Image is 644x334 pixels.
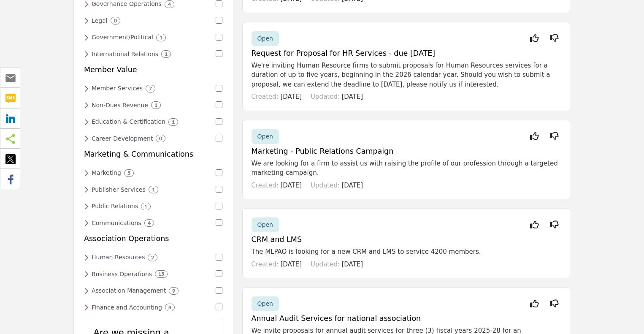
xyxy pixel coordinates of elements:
b: 2 [151,255,154,261]
h6: Services for managing international relations [92,51,158,58]
div: 0 Results For Career Development [156,135,165,142]
i: Interested [530,304,539,304]
h6: Legal services and support [92,17,108,24]
span: Created: [252,261,279,268]
span: [DATE] [280,93,302,100]
b: 4 [148,220,151,226]
i: Not Interested [550,136,559,136]
b: 1 [152,187,155,193]
span: Updated: [311,93,340,100]
div: 7 Results For Member Services [146,85,155,92]
span: Open [257,133,273,140]
input: Select Career Development [216,135,222,141]
span: [DATE] [280,182,302,189]
b: 1 [165,51,168,57]
input: Select Marketing [216,169,222,176]
h5: Marketing & Communications [84,150,193,159]
div: 2 Results For Human Resources [148,254,157,261]
div: 1 Results For Education & Certification [168,118,178,126]
h6: Services for publishers and publications [92,186,146,193]
div: 9 Results For Association Management [169,287,179,295]
span: Open [257,221,273,228]
b: 1 [144,204,147,209]
b: 1 [154,102,157,108]
h6: Public relations services and support [92,203,138,210]
i: Not Interested [550,38,559,38]
b: 0 [114,18,117,24]
h6: Marketing strategies and services [92,169,121,177]
h6: HR services and support [92,254,145,261]
i: Not Interested [550,304,559,304]
h6: Education and certification services [92,118,165,125]
span: Created: [252,93,279,100]
div: 1 Results For International Relations [161,50,171,58]
div: 5 Results For Marketing [124,169,134,177]
b: 8 [168,304,171,310]
span: [DATE] [280,261,302,268]
span: Updated: [311,261,340,268]
input: Select Finance and Accounting [216,304,222,310]
h5: Member Value [84,65,137,74]
h5: Annual Audit Services for national association [252,314,562,323]
div: 4 Results For Governance Operations [165,0,174,8]
i: Interested [530,38,539,38]
b: 5 [127,170,130,176]
h6: Services for generating non-dues revenue [92,102,148,109]
input: Select Association Management [216,287,222,294]
div: 1 Results For Non-Dues Revenue [151,101,161,109]
h5: CRM and LMS [252,235,562,244]
div: 15 Results For Business Operations [155,270,168,278]
input: Select International Relations [216,50,222,57]
div: 1 Results For Government/Political [156,34,166,41]
input: Select Education & Certification [216,118,222,125]
p: We're inviting Human Resource firms to submit proposals for Human Resources services for a durati... [252,61,562,90]
div: 8 Results For Finance and Accounting [165,304,175,311]
h5: Marketing - Public Relations Campaign [252,147,562,156]
h6: Services related to government and political affairs [92,34,153,41]
b: 4 [168,1,171,7]
input: Select Government/Political [216,34,222,41]
h6: Solutions for efficient business operations [92,271,152,278]
i: Interested [530,225,539,225]
span: Open [257,300,273,307]
p: We are looking for a firm to assist us with raising the profile of our profession through a targe... [252,159,562,178]
input: Select Legal [216,17,222,24]
div: 1 Results For Public Relations [141,203,151,210]
span: Created: [252,182,279,189]
input: Select Governance Operations [216,0,222,7]
input: Select Non-Dues Revenue [216,101,222,108]
i: Interested [530,136,539,136]
h6: Services for managing and supporting associations [92,287,166,294]
input: Select Business Operations [216,270,222,277]
span: Open [257,35,273,42]
span: Updated: [311,182,340,189]
input: Select Publisher Services [216,186,222,193]
input: Select Communications [216,219,222,226]
span: [DATE] [341,182,363,189]
span: [DATE] [341,261,363,268]
h6: Member-focused services and support [92,85,143,92]
b: 7 [149,86,152,92]
b: 9 [172,288,175,294]
p: The MLPAO is looking for a new CRM and LMS to service 4200 members. [252,247,562,257]
input: Select Member Services [216,85,222,92]
h6: Services for effective governance operations [92,0,162,8]
i: Not Interested [550,225,559,225]
h6: Services for professional career development [92,135,153,142]
b: 15 [158,271,164,277]
span: [DATE] [341,93,363,100]
b: 1 [172,119,175,125]
h5: Request for Proposal for HR Services - due [DATE] [252,49,562,58]
input: Select Public Relations [216,203,222,209]
div: 1 Results For Publisher Services [149,186,158,193]
div: 4 Results For Communications [144,219,154,227]
div: 0 Results For Legal [111,17,120,24]
input: Select Human Resources [216,254,222,261]
h6: Communication strategies and services [92,220,141,227]
h5: Association Operations [84,234,169,243]
b: 0 [159,136,162,141]
h6: Financial and accounting services [92,304,162,311]
b: 1 [160,35,162,41]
